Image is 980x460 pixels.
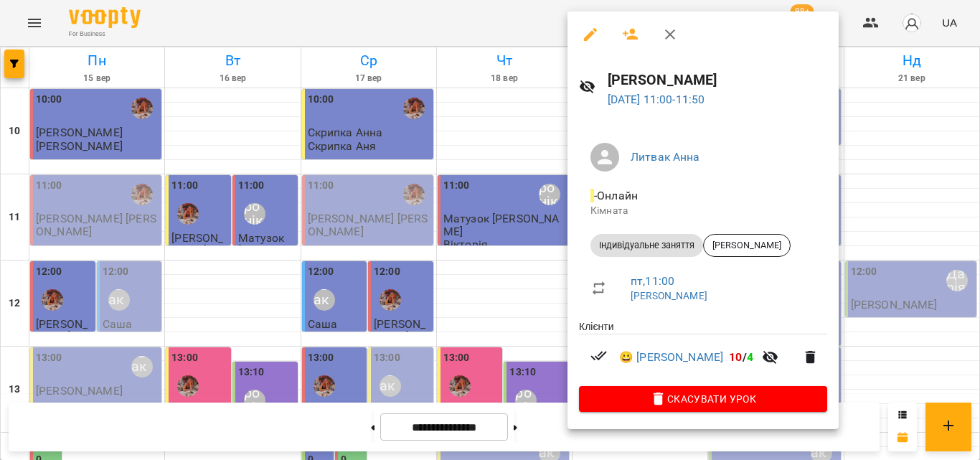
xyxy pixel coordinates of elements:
span: Скасувати Урок [590,390,816,408]
a: пт , 11:00 [631,274,674,288]
ul: Клієнти [579,319,827,386]
button: Скасувати Урок [579,386,827,412]
span: 10 [729,350,742,364]
a: Литвак Анна [631,150,700,164]
a: 😀 [PERSON_NAME] [619,349,723,366]
a: [PERSON_NAME] [631,290,707,301]
svg: Візит сплачено [590,347,608,365]
a: [DATE] 11:00-11:50 [608,93,705,106]
span: Індивідуальне заняття [590,239,703,252]
h6: [PERSON_NAME] [608,69,828,91]
div: [PERSON_NAME] [703,234,791,257]
span: 4 [747,350,753,364]
b: / [729,350,753,364]
span: [PERSON_NAME] [704,239,790,252]
p: Кімната [590,204,816,218]
span: - Онлайн [590,189,641,202]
